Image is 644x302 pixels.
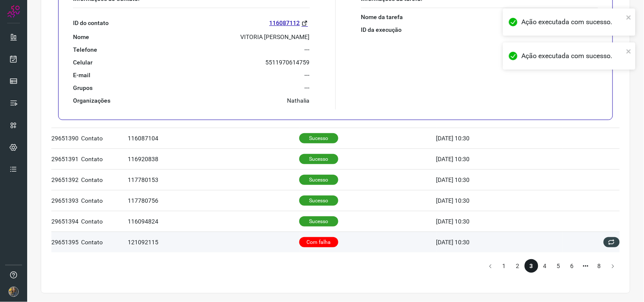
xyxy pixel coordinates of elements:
[579,259,593,273] li: Next 5 pages
[266,59,310,66] p: 5511970614759
[626,46,632,56] button: close
[51,128,81,148] td: 29651390
[287,97,310,104] p: Nathalia
[484,259,498,273] button: Go to previous page
[51,148,81,169] td: 29651391
[305,71,310,79] p: ---
[128,128,299,148] td: 116087104
[51,169,81,190] td: 29651392
[73,71,90,79] p: E-mail
[305,84,310,92] p: ---
[606,259,620,273] button: Go to next page
[522,17,624,27] div: Ação executada com sucesso.
[436,148,563,169] td: [DATE] 10:30
[128,190,299,211] td: 117780756
[128,211,299,232] td: 116094824
[436,232,563,252] td: [DATE] 10:30
[299,196,338,206] p: Sucesso
[73,19,109,27] p: ID do contato
[436,211,563,232] td: [DATE] 10:30
[73,59,93,66] p: Celular
[7,5,20,18] img: Logo
[51,232,81,252] td: 29651395
[128,232,299,252] td: 121092115
[81,232,128,252] td: Contato
[361,13,403,21] p: Nome da tarefa
[511,259,525,273] li: page 2
[51,211,81,232] td: 29651394
[81,148,128,169] td: Contato
[73,46,97,53] p: Telefone
[498,259,511,273] li: page 1
[436,190,563,211] td: [DATE] 10:30
[270,18,310,28] a: 116087112
[361,26,402,34] p: ID da execução
[299,216,338,226] p: Sucesso
[81,169,128,190] td: Contato
[436,128,563,148] td: [DATE] 10:30
[538,259,552,273] li: page 4
[241,33,310,41] p: VITORIA [PERSON_NAME]
[73,33,89,41] p: Nome
[73,97,110,104] p: Organizações
[525,259,538,273] li: page 3
[51,190,81,211] td: 29651393
[128,169,299,190] td: 117780153
[626,12,632,22] button: close
[81,211,128,232] td: Contato
[299,133,338,143] p: Sucesso
[552,259,565,273] li: page 5
[73,84,93,92] p: Grupos
[81,128,128,148] td: Contato
[305,46,310,53] p: ---
[299,154,338,164] p: Sucesso
[299,237,338,247] p: Com falha
[565,259,579,273] li: page 6
[8,287,19,297] img: 7a73bbd33957484e769acd1c40d0590e.JPG
[299,175,338,185] p: Sucesso
[436,169,563,190] td: [DATE] 10:30
[522,51,624,61] div: Ação executada com sucesso.
[128,148,299,169] td: 116920838
[593,259,606,273] li: page 8
[81,190,128,211] td: Contato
